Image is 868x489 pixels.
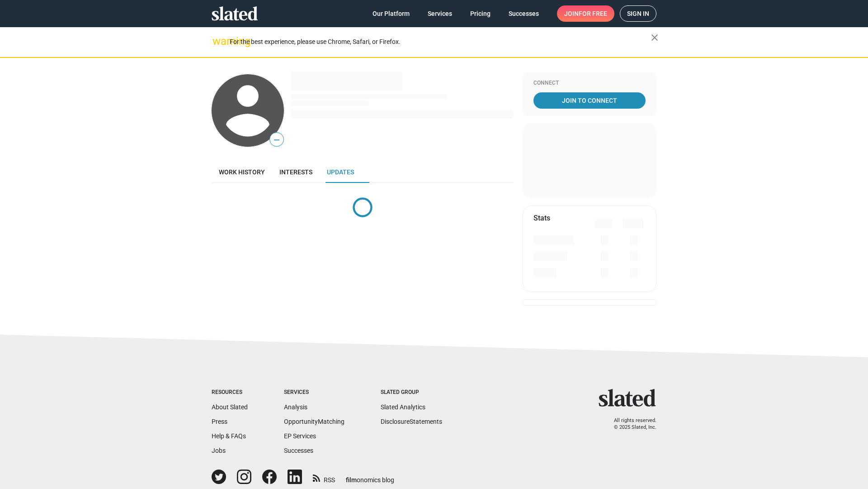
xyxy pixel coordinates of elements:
span: Sign in [627,6,649,21]
p: All rights reserved. © 2025 Slated, Inc. [604,417,656,431]
a: Analysis [284,403,307,411]
span: Successes [509,5,539,22]
a: Successes [501,5,546,22]
a: Pricing [463,5,498,22]
span: Services [428,5,452,22]
div: Slated Group [381,389,442,396]
span: Work history [219,168,265,176]
a: Help & FAQs [212,432,246,440]
span: Our Platform [373,5,410,22]
a: Slated Analytics [381,403,425,411]
a: Joinfor free [557,5,614,22]
div: Resources [212,389,248,396]
a: Interests [272,161,320,183]
span: film [346,476,357,484]
a: Work history [212,161,272,183]
span: Updates [327,168,354,176]
a: Our Platform [365,5,417,22]
a: OpportunityMatching [284,418,344,425]
a: Services [420,5,459,22]
a: EP Services [284,432,316,440]
mat-icon: warning [212,36,223,47]
div: Services [284,389,344,396]
span: Join To Connect [535,92,644,109]
a: filmonomics blog [346,469,394,484]
a: Updates [320,161,361,183]
a: Join To Connect [533,92,646,109]
a: Sign in [620,5,656,22]
a: Press [212,418,227,425]
a: About Slated [212,403,248,411]
span: Join [564,5,607,22]
a: Jobs [212,447,226,454]
div: Connect [533,80,646,87]
div: For the best experience, please use Chrome, Safari, or Firefox. [230,36,651,48]
span: — [270,134,283,146]
span: Interests [279,168,312,176]
a: DisclosureStatements [381,418,442,425]
span: for free [579,5,607,22]
span: Pricing [470,5,491,22]
mat-icon: close [649,32,660,43]
a: RSS [313,470,335,484]
mat-card-title: Stats [533,213,550,223]
a: Successes [284,447,313,454]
